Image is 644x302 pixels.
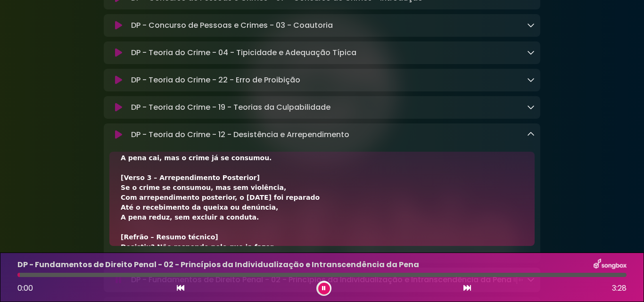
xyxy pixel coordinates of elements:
[17,259,419,270] p: DP - Fundamentos de Direito Penal - 02 - Princípios da Individualização e Intranscendência da Pena
[17,283,33,294] span: 0:00
[131,74,300,86] p: DP - Teoria do Crime - 22 - Erro de Proibição
[131,47,356,58] p: DP - Teoria do Crime - 04 - Tipicidade e Adequação Típica
[131,20,333,31] p: DP - Concurso de Pessoas e Crimes - 03 - Coautoria
[612,283,627,294] span: 3:28
[594,259,627,271] img: songbox-logo-white.png
[131,129,349,140] p: DP - Teoria do Crime - 12 - Desistência e Arrependimento
[131,102,330,113] p: DP - Teoria do Crime - 19 - Teorias da Culpabilidade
